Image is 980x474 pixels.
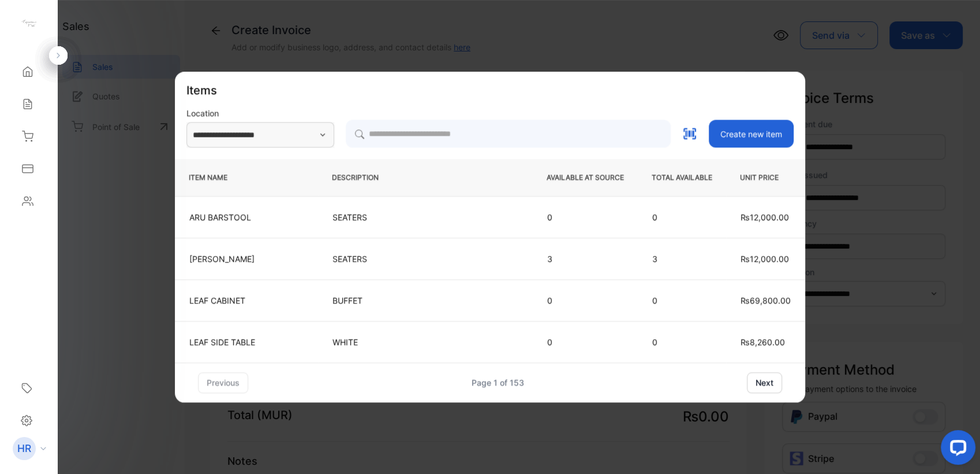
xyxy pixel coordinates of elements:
p: SEATERS [332,253,518,265]
p: AVAILABLE AT SOURCE [547,172,624,183]
p: ITEM NAME [189,172,304,183]
p: UNIT PRICE [740,172,791,183]
p: LEAF CABINET [189,294,304,306]
button: Create new item [709,120,794,147]
p: [PERSON_NAME] [189,253,304,265]
p: 0 [547,211,623,223]
div: Page 1 of 153 [472,376,524,388]
p: LEAF SIDE TABLE [189,336,304,348]
p: DESCRIPTION [332,172,519,183]
span: ₨69,800.00 [740,295,791,305]
p: 0 [652,294,712,306]
span: ₨12,000.00 [740,254,789,264]
p: BUFFET [332,294,518,306]
iframe: LiveChat chat widget [932,425,980,474]
p: TOTAL AVAILABLE [652,172,712,183]
img: logo [20,15,38,32]
p: 0 [547,336,623,348]
button: previous [198,372,248,393]
p: 0 [652,211,712,223]
span: ₨12,000.00 [740,212,789,222]
p: 0 [547,294,623,306]
p: SEATERS [332,211,518,223]
p: WHITE [332,336,518,348]
p: 3 [652,253,712,265]
p: 3 [547,253,623,265]
button: next [747,372,782,393]
p: 0 [652,336,712,348]
p: Items [186,82,217,99]
p: HR [17,441,31,456]
p: ARU BARSTOOL [189,211,304,223]
span: ₨8,260.00 [740,337,785,347]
